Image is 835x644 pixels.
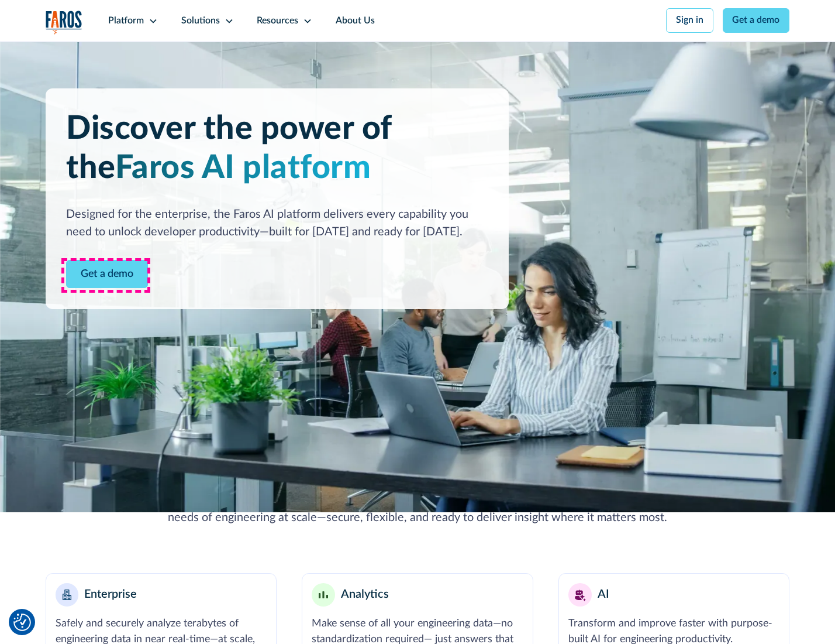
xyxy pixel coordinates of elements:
[66,260,148,289] a: Contact Modal
[181,14,220,28] div: Solutions
[341,586,389,604] div: Analytics
[571,585,589,604] img: AI robot or assistant icon
[115,152,371,184] span: Faros AI platform
[13,614,31,631] button: Cookie Settings
[666,8,713,33] a: Sign in
[598,586,609,604] div: AI
[46,11,83,35] a: home
[257,14,298,28] div: Resources
[84,586,137,604] div: Enterprise
[66,109,488,188] h1: Discover the power of the
[66,206,488,241] div: Designed for the enterprise, the Faros AI platform delivers every capability you need to unlock d...
[13,614,31,631] img: Revisit consent button
[108,14,144,28] div: Platform
[46,11,83,35] img: Logo of the analytics and reporting company Faros.
[723,8,790,33] a: Get a demo
[319,591,328,599] img: Minimalist bar chart analytics icon
[63,590,72,600] img: Enterprise building blocks or structure icon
